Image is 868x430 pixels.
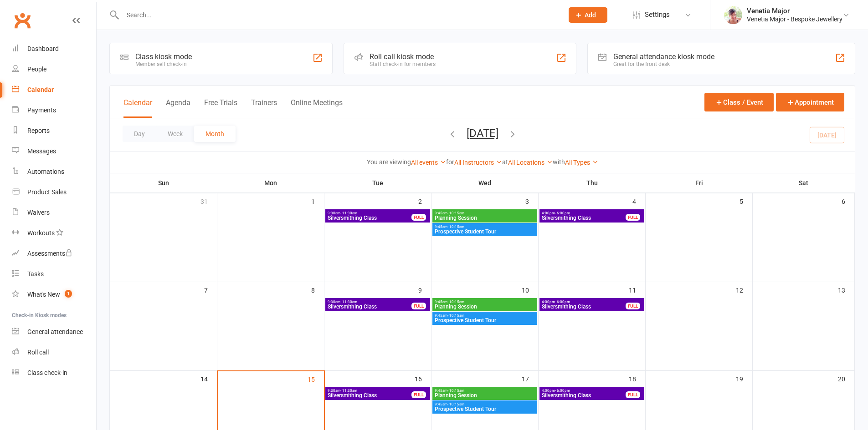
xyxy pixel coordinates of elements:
div: FULL [411,303,426,309]
a: Messages [12,141,96,162]
span: - 10:15am [447,402,464,406]
div: 8 [311,282,324,297]
div: 6 [842,193,854,208]
div: Class kiosk mode [135,52,192,61]
div: General attendance [27,328,83,335]
span: 9:45am [434,314,535,318]
a: Waivers [12,202,96,223]
div: 12 [736,282,752,297]
span: Silversmithing Class [541,215,626,221]
div: 1 [311,193,324,208]
div: 15 [308,371,324,386]
div: FULL [626,214,640,221]
a: What's New1 [12,284,96,305]
span: 9:30am [327,211,412,215]
button: Class / Event [704,93,774,111]
span: 9:45am [434,225,535,229]
a: Clubworx [11,9,34,32]
strong: with [553,158,565,166]
span: - 10:15am [447,300,464,304]
div: Payments [27,106,56,114]
a: Roll call [12,342,96,363]
span: Silversmithing Class [327,304,412,309]
span: Prospective Student Tour [434,406,535,412]
a: All Locations [508,159,553,166]
a: People [12,59,96,80]
a: Calendar [12,80,96,100]
div: Tasks [27,270,44,278]
div: 17 [522,371,538,386]
span: 4:00pm [541,389,626,393]
div: FULL [626,303,640,309]
strong: for [446,158,454,166]
span: Planning Session [434,215,535,221]
div: FULL [411,391,426,398]
span: - 6:00pm [555,300,570,304]
div: 14 [200,371,217,386]
button: Day [123,126,156,142]
div: Workouts [27,229,55,237]
th: Thu [539,173,646,192]
button: Free Trials [204,98,237,118]
span: 9:45am [434,300,535,304]
span: Prospective Student Tour [434,318,535,323]
button: Month [194,126,236,142]
div: 2 [418,193,431,208]
div: Automations [27,168,64,175]
button: Add [569,7,607,23]
strong: at [502,158,508,166]
a: All Instructors [454,159,502,166]
div: What's New [27,291,60,298]
div: People [27,66,46,73]
div: Staff check-in for members [370,61,436,67]
span: - 10:15am [447,211,464,215]
span: 9:45am [434,389,535,393]
th: Wed [431,173,539,192]
div: 3 [525,193,538,208]
div: Product Sales [27,188,67,196]
span: - 11:30am [340,300,357,304]
span: - 11:30am [340,211,357,215]
img: thumb_image1611717060.png [724,6,742,24]
a: Tasks [12,264,96,284]
span: Planning Session [434,304,535,309]
a: Automations [12,162,96,182]
a: Payments [12,100,96,121]
div: 31 [200,193,217,208]
span: Silversmithing Class [541,304,626,309]
button: Trainers [251,98,277,118]
a: Reports [12,121,96,141]
div: Reports [27,127,50,134]
span: 9:30am [327,389,412,393]
div: General attendance kiosk mode [613,52,714,61]
a: Assessments [12,243,96,264]
div: Calendar [27,86,54,93]
div: 11 [629,282,645,297]
span: - 10:15am [447,389,464,393]
span: Prospective Student Tour [434,229,535,234]
a: Dashboard [12,39,96,59]
div: 7 [204,282,217,297]
span: 9:45am [434,402,535,406]
span: 9:45am [434,211,535,215]
span: Silversmithing Class [327,215,412,221]
span: 1 [65,290,72,298]
span: - 10:15am [447,225,464,229]
div: Assessments [27,250,72,257]
a: Product Sales [12,182,96,202]
div: Member self check-in [135,61,192,67]
a: All events [411,159,446,166]
div: Waivers [27,209,50,216]
span: - 10:15am [447,314,464,318]
div: 16 [415,371,431,386]
div: 20 [838,371,854,386]
div: Class check-in [27,369,67,376]
div: Roll call kiosk mode [370,52,436,61]
div: Great for the front desk [613,61,714,67]
a: All Types [565,159,598,166]
div: FULL [626,391,640,398]
div: Dashboard [27,45,59,52]
button: Appointment [776,93,844,111]
span: - 11:30am [340,389,357,393]
button: Online Meetings [291,98,343,118]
